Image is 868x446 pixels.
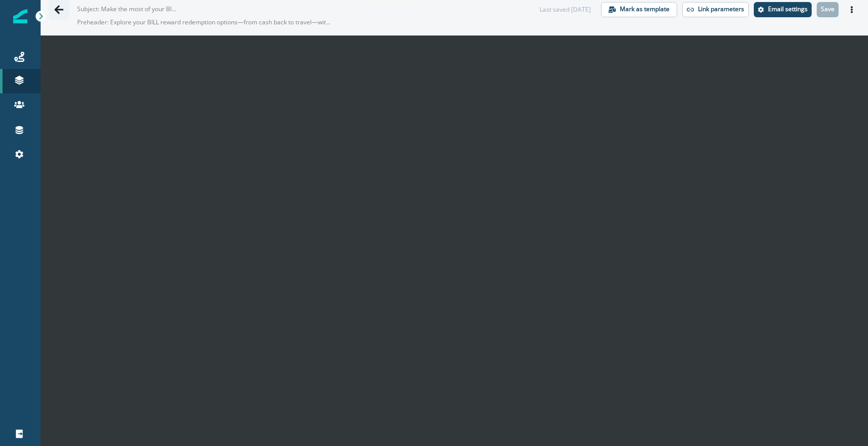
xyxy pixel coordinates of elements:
button: Link parameters [682,2,749,17]
button: Settings [754,2,812,17]
p: Save [821,6,834,13]
p: Subject: Make the most of your BILL rewards 💡💰 [77,1,179,14]
p: Preheader: Explore your BILL reward redemption options—from cash back to travel—with tips on how ... [77,14,331,31]
button: Mark as template [601,2,677,17]
button: Actions [844,2,860,17]
img: Inflection [13,9,27,23]
div: Last saved [DATE] [540,5,591,14]
p: Mark as template [620,6,670,13]
p: Link parameters [698,6,744,13]
button: Save [817,2,839,17]
p: Email settings [768,6,808,13]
